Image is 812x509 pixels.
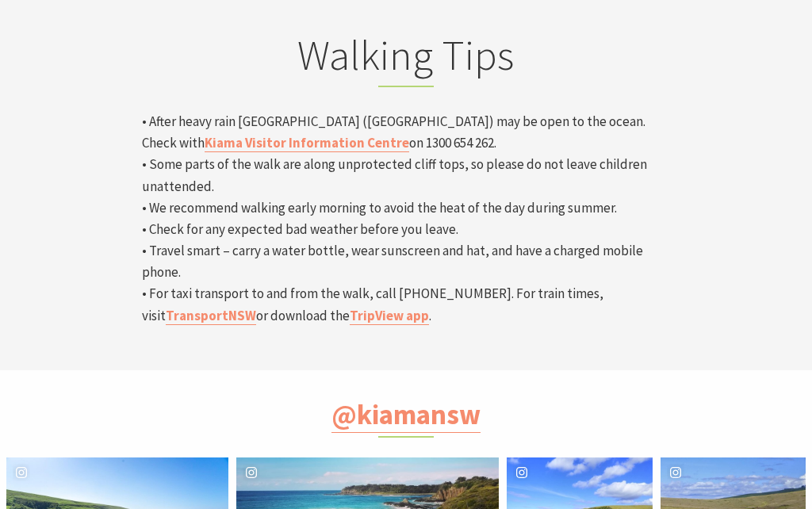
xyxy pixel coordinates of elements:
[142,111,671,327] p: • After heavy rain [GEOGRAPHIC_DATA] ([GEOGRAPHIC_DATA]) may be open to the ocean. Check with on ...
[166,307,256,325] a: TransportNSW
[667,464,684,481] svg: instagram icon
[331,397,481,433] a: @kiamansw
[513,464,530,481] svg: instagram icon
[350,307,429,325] a: TripView app
[13,464,30,481] svg: instagram icon
[205,134,409,152] a: Kiama Visitor Information Centre
[243,464,260,481] svg: instagram icon
[142,30,671,87] h2: Walking Tips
